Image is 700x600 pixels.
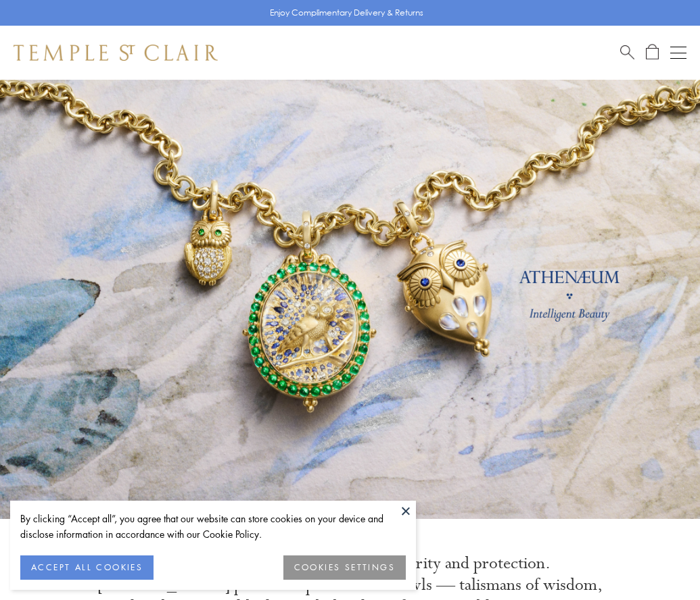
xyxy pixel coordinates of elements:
[270,6,423,20] p: Enjoy Complimentary Delivery & Returns
[670,45,686,61] button: Open navigation
[620,44,634,61] a: Search
[646,44,659,61] a: Open Shopping Bag
[20,555,154,580] button: ACCEPT ALL COOKIES
[20,511,406,542] div: By clicking “Accept all”, you agree that our website can store cookies on your device and disclos...
[283,555,406,580] button: COOKIES SETTINGS
[14,45,218,61] img: Temple St. Clair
